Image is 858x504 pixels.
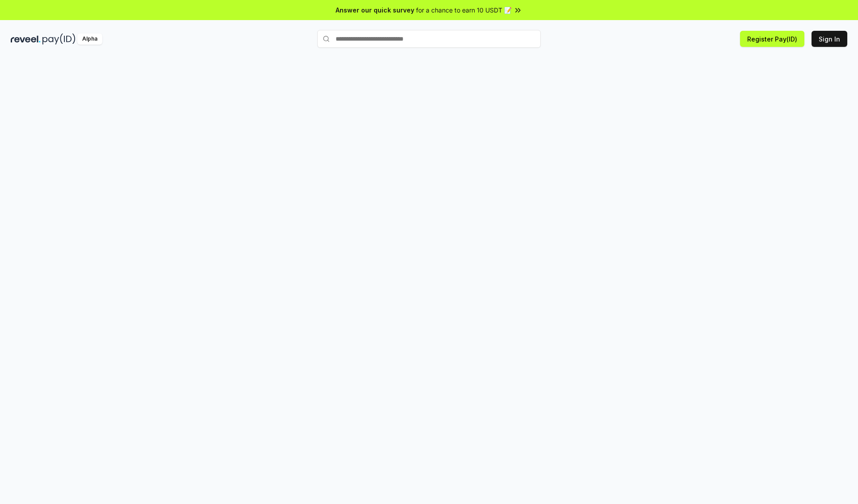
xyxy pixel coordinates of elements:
button: Sign In [812,31,847,47]
img: reveel_dark [11,33,41,45]
span: Answer our quick survey [336,5,414,15]
img: pay_id [42,33,76,45]
span: for a chance to earn 10 USDT 📝 [416,5,512,15]
div: Alpha [77,33,102,45]
button: Register Pay(ID) [740,31,804,47]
